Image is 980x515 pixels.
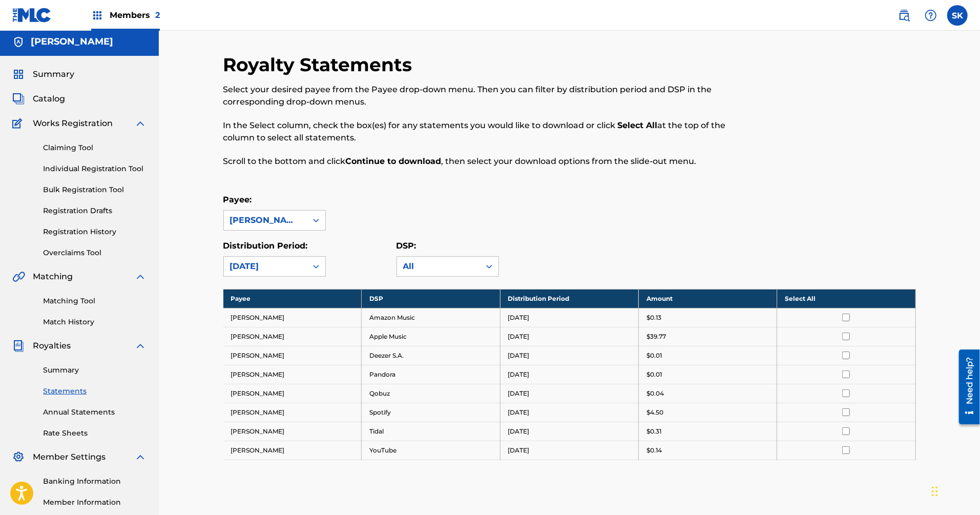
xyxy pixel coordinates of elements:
[362,327,500,346] td: Apple Music
[12,36,25,48] img: Accounts
[362,403,500,422] td: Spotify
[43,248,147,258] a: Overclaims Tool
[12,271,25,283] img: Matching
[33,451,106,463] span: Member Settings
[223,308,362,327] td: [PERSON_NAME]
[777,289,915,308] th: Select All
[500,384,638,403] td: [DATE]
[230,260,301,273] div: [DATE]
[33,271,73,283] span: Matching
[223,384,362,403] td: [PERSON_NAME]
[43,296,147,306] a: Matching Tool
[223,289,362,308] th: Payee
[43,428,147,439] a: Rate Sheets
[12,68,74,80] a: SummarySummary
[33,340,71,352] span: Royalties
[898,9,910,22] img: search
[929,466,980,515] iframe: Chat Widget
[500,422,638,441] td: [DATE]
[500,289,638,308] th: Distribution Period
[362,365,500,384] td: Pandora
[43,407,147,418] a: Annual Statements
[647,351,662,360] p: $0.01
[362,308,500,327] td: Amazon Music
[223,195,252,204] label: Payee:
[33,117,113,130] span: Works Registration
[12,68,25,80] img: Summary
[230,214,301,226] div: [PERSON_NAME]
[500,403,638,422] td: [DATE]
[12,8,52,23] img: MLC Logo
[638,289,777,308] th: Amount
[134,340,147,352] img: expand
[223,119,757,144] p: In the Select column, check the box(es) for any statements you would like to download or click at...
[12,117,26,130] img: Works Registration
[346,156,442,166] strong: Continue to download
[12,451,25,463] img: Member Settings
[134,117,147,130] img: expand
[12,340,25,352] img: Royalties
[362,422,500,441] td: Tidal
[894,5,914,26] a: Public Search
[223,365,362,384] td: [PERSON_NAME]
[43,226,147,237] a: Registration History
[12,93,25,105] img: Catalog
[500,327,638,346] td: [DATE]
[403,260,474,273] div: All
[647,389,664,398] p: $0.04
[43,365,147,376] a: Summary
[947,5,968,26] div: User Menu
[618,120,658,130] strong: Select All
[43,142,147,153] a: Claiming Tool
[110,9,160,21] span: Members
[43,317,147,327] a: Match History
[33,93,65,105] span: Catalog
[223,241,308,251] label: Distribution Period:
[134,451,147,463] img: expand
[43,497,147,508] a: Member Information
[951,346,980,428] iframe: Resource Center
[362,289,500,308] th: DSP
[647,408,663,417] p: $4.50
[647,427,661,436] p: $0.31
[43,386,147,397] a: Statements
[91,9,103,22] img: Top Rightsholders
[43,163,147,174] a: Individual Registration Tool
[223,155,757,168] p: Scroll to the bottom and click , then select your download options from the slide-out menu.
[223,441,362,460] td: [PERSON_NAME]
[43,205,147,216] a: Registration Drafts
[647,370,662,379] p: $0.01
[223,346,362,365] td: [PERSON_NAME]
[647,313,661,322] p: $0.13
[921,5,941,26] div: Help
[500,441,638,460] td: [DATE]
[33,68,74,80] span: Summary
[223,422,362,441] td: [PERSON_NAME]
[500,365,638,384] td: [DATE]
[932,476,938,507] div: Drag
[362,441,500,460] td: YouTube
[397,241,416,251] label: DSP:
[43,184,147,195] a: Bulk Registration Tool
[134,271,147,283] img: expand
[647,446,662,455] p: $0.14
[223,327,362,346] td: [PERSON_NAME]
[925,9,937,22] img: help
[31,36,113,48] h5: Arielle Kasnetz
[223,403,362,422] td: [PERSON_NAME]
[223,84,757,108] p: Select your desired payee from the Payee drop-down menu. Then you can filter by distribution peri...
[362,384,500,403] td: Qobuz
[12,93,65,105] a: CatalogCatalog
[155,10,160,20] span: 2
[647,332,666,341] p: $39.77
[500,308,638,327] td: [DATE]
[500,346,638,365] td: [DATE]
[362,346,500,365] td: Deezer S.A.
[43,476,147,487] a: Banking Information
[223,53,418,76] h2: Royalty Statements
